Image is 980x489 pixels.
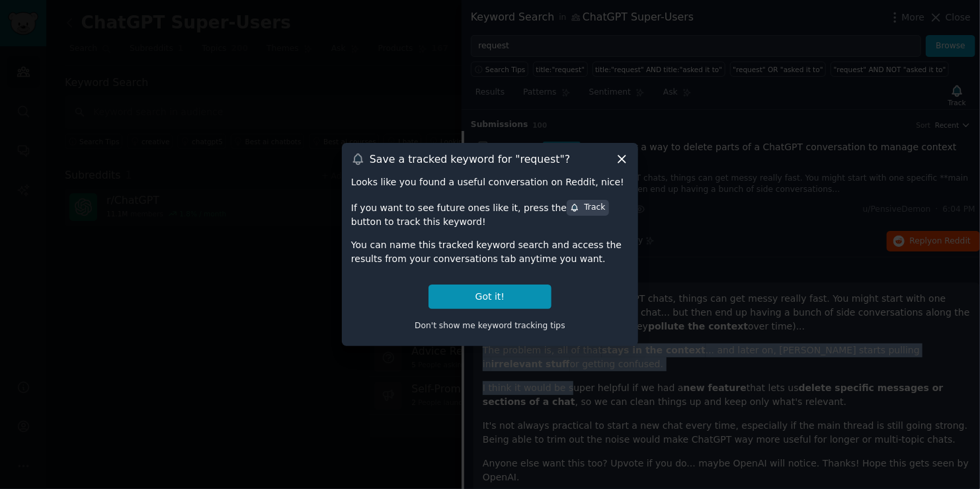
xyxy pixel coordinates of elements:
span: Don't show me keyword tracking tips [415,321,565,330]
button: Got it! [429,285,551,309]
h3: Save a tracked keyword for " request "? [370,152,570,166]
div: If you want to see future ones like it, press the button to track this keyword! [351,199,629,229]
div: Track [570,202,605,214]
div: Looks like you found a useful conversation on Reddit, nice! [351,175,629,189]
div: You can name this tracked keyword search and access the results from your conversations tab anyti... [351,238,629,266]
